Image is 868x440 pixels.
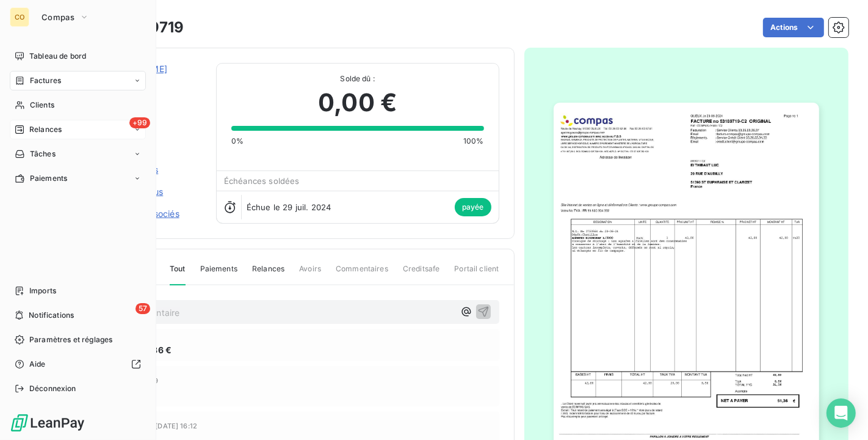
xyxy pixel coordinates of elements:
span: Avoirs [299,263,321,284]
span: 0% [231,136,244,147]
span: Portail client [454,263,499,284]
span: Solde dû : [231,73,484,84]
span: Échéances soldées [224,176,300,186]
span: Échue le 29 juil. 2024 [247,202,331,212]
span: Factures [30,75,61,86]
span: Clients [30,100,54,111]
div: CO [10,7,29,27]
span: Commentaires [336,263,388,284]
span: Tableau de bord [29,51,86,62]
span: Paramètres et réglages [29,334,112,345]
div: Open Intercom Messenger [826,398,856,428]
span: Paiements [30,173,67,184]
span: 100% [463,136,484,147]
span: Notifications [29,310,74,321]
span: Creditsafe [403,263,440,284]
button: Actions [763,18,824,37]
span: Aide [29,359,46,370]
span: Relances [29,124,62,135]
span: 57 [136,303,150,314]
a: Aide [10,354,146,374]
span: 0,00 € [318,84,397,121]
span: Tâches [30,148,56,159]
img: Logo LeanPay [10,413,85,433]
span: Relances [252,263,284,284]
span: payée [455,198,491,216]
span: Tout [170,263,186,285]
span: +99 [129,117,150,128]
span: Compas [42,12,74,22]
span: [DATE] 16:12 [155,422,197,430]
span: Paiements [200,263,237,284]
span: Imports [29,285,56,296]
span: Déconnexion [29,383,76,394]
